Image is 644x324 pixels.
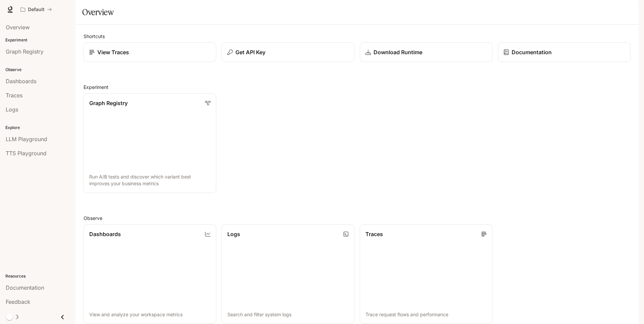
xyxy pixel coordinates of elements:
[28,7,44,12] p: Default
[360,42,492,62] a: Download Runtime
[365,230,383,238] p: Traces
[89,311,211,318] p: View and analyze your workspace metrics
[227,311,349,318] p: Search and filter system logs
[18,3,55,16] button: All workspaces
[374,48,422,56] p: Download Runtime
[498,42,631,62] a: Documentation
[84,215,631,222] h2: Observe
[82,5,114,19] h1: Overview
[235,48,265,56] p: Get API Key
[89,99,128,107] p: Graph Registry
[222,224,354,324] a: LogsSearch and filter system logs
[89,173,211,187] p: Run A/B tests and discover which variant best improves your business metrics
[512,48,552,56] p: Documentation
[84,93,216,193] a: Graph RegistryRun A/B tests and discover which variant best improves your business metrics
[84,224,216,324] a: DashboardsView and analyze your workspace metrics
[84,33,631,40] h2: Shortcuts
[227,230,240,238] p: Logs
[89,230,121,238] p: Dashboards
[222,42,354,62] button: Get API Key
[97,48,129,56] p: View Traces
[84,84,631,91] h2: Experiment
[84,42,216,62] a: View Traces
[365,311,487,318] p: Trace request flows and performance
[360,224,492,324] a: TracesTrace request flows and performance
